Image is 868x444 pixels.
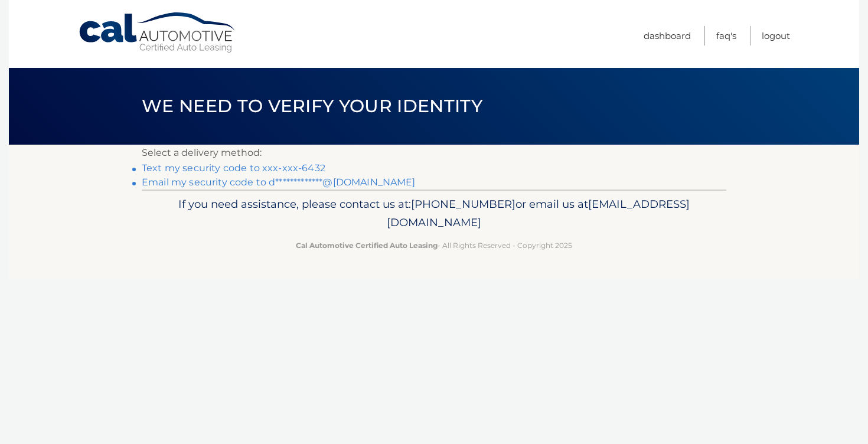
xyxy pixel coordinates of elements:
[149,239,719,252] p: - All Rights Reserved - Copyright 2025
[296,241,438,250] strong: Cal Automotive Certified Auto Leasing
[78,12,237,54] a: Cal Automotive
[762,26,790,45] a: Logout
[149,195,719,233] p: If you need assistance, please contact us at: or email us at
[142,95,482,117] span: We need to verify your identity
[644,26,691,45] a: Dashboard
[142,145,726,161] p: Select a delivery method:
[142,162,325,174] a: Text my security code to xxx-xxx-6432
[411,197,515,211] span: [PHONE_NUMBER]
[716,26,736,45] a: FAQ's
